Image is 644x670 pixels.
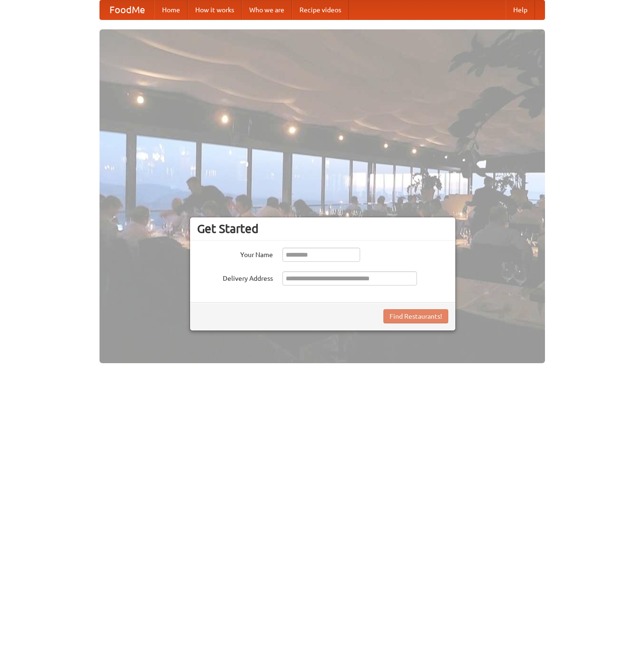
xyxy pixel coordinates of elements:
[188,0,242,19] a: How it works
[292,0,349,19] a: Recipe videos
[154,0,188,19] a: Home
[100,0,154,19] a: FoodMe
[197,248,273,259] label: Your Name
[197,222,448,236] h3: Get Started
[506,0,535,19] a: Help
[383,309,448,323] button: Find Restaurants!
[197,271,273,283] label: Delivery Address
[242,0,292,19] a: Who we are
